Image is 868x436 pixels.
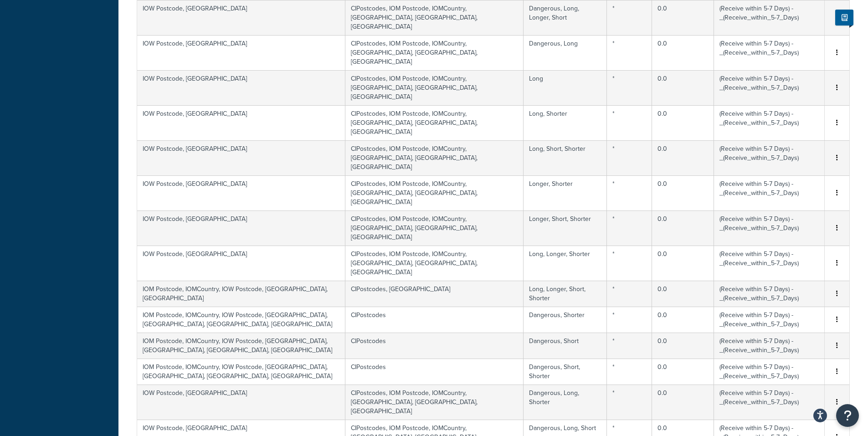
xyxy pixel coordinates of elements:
[652,359,714,385] td: 0.0
[137,333,345,359] td: IOM Postcode, IOMCountry, IOW Postcode, [GEOGRAPHIC_DATA], [GEOGRAPHIC_DATA], [GEOGRAPHIC_DATA], ...
[524,35,607,70] td: Dangerous, Long
[714,35,825,70] td: (Receive within 5-7 Days) - _(Receive_within_5-7_Days)
[137,359,345,385] td: IOM Postcode, IOMCountry, IOW Postcode, [GEOGRAPHIC_DATA], [GEOGRAPHIC_DATA], [GEOGRAPHIC_DATA], ...
[524,105,607,140] td: Long, Shorter
[524,359,607,385] td: Dangerous, Short, Shorter
[835,10,853,26] button: Show Help Docs
[137,105,345,140] td: IOW Postcode, [GEOGRAPHIC_DATA]
[524,307,607,333] td: Dangerous, Shorter
[345,140,524,175] td: CIPostcodes, IOM Postcode, IOMCountry, [GEOGRAPHIC_DATA], [GEOGRAPHIC_DATA], [GEOGRAPHIC_DATA]
[652,175,714,210] td: 0.0
[652,105,714,140] td: 0.0
[345,35,524,70] td: CIPostcodes, IOM Postcode, IOMCountry, [GEOGRAPHIC_DATA], [GEOGRAPHIC_DATA], [GEOGRAPHIC_DATA]
[345,210,524,246] td: CIPostcodes, IOM Postcode, IOMCountry, [GEOGRAPHIC_DATA], [GEOGRAPHIC_DATA], [GEOGRAPHIC_DATA]
[714,333,825,359] td: (Receive within 5-7 Days) - _(Receive_within_5-7_Days)
[137,385,345,420] td: IOW Postcode, [GEOGRAPHIC_DATA]
[137,175,345,210] td: IOW Postcode, [GEOGRAPHIC_DATA]
[345,359,524,385] td: CIPostcodes
[652,210,714,246] td: 0.0
[524,385,607,420] td: Dangerous, Long, Shorter
[652,140,714,175] td: 0.0
[345,105,524,140] td: CIPostcodes, IOM Postcode, IOMCountry, [GEOGRAPHIC_DATA], [GEOGRAPHIC_DATA], [GEOGRAPHIC_DATA]
[345,333,524,359] td: CIPostcodes
[137,210,345,246] td: IOW Postcode, [GEOGRAPHIC_DATA]
[345,175,524,210] td: CIPostcodes, IOM Postcode, IOMCountry, [GEOGRAPHIC_DATA], [GEOGRAPHIC_DATA], [GEOGRAPHIC_DATA]
[524,281,607,307] td: Long, Longer, Short, Shorter
[524,246,607,281] td: Long, Longer, Shorter
[137,307,345,333] td: IOM Postcode, IOMCountry, IOW Postcode, [GEOGRAPHIC_DATA], [GEOGRAPHIC_DATA], [GEOGRAPHIC_DATA], ...
[714,105,825,140] td: (Receive within 5-7 Days) - _(Receive_within_5-7_Days)
[137,35,345,70] td: IOW Postcode, [GEOGRAPHIC_DATA]
[652,385,714,420] td: 0.0
[345,385,524,420] td: CIPostcodes, IOM Postcode, IOMCountry, [GEOGRAPHIC_DATA], [GEOGRAPHIC_DATA], [GEOGRAPHIC_DATA]
[714,307,825,333] td: (Receive within 5-7 Days) - _(Receive_within_5-7_Days)
[524,333,607,359] td: Dangerous, Short
[524,175,607,210] td: Longer, Shorter
[345,246,524,281] td: CIPostcodes, IOM Postcode, IOMCountry, [GEOGRAPHIC_DATA], [GEOGRAPHIC_DATA], [GEOGRAPHIC_DATA]
[345,307,524,333] td: CIPostcodes
[714,281,825,307] td: (Receive within 5-7 Days) - _(Receive_within_5-7_Days)
[524,140,607,175] td: Long, Short, Shorter
[524,210,607,246] td: Longer, Short, Shorter
[714,210,825,246] td: (Receive within 5-7 Days) - _(Receive_within_5-7_Days)
[137,281,345,307] td: IOM Postcode, IOMCountry, IOW Postcode, [GEOGRAPHIC_DATA], [GEOGRAPHIC_DATA]
[714,175,825,210] td: (Receive within 5-7 Days) - _(Receive_within_5-7_Days)
[652,333,714,359] td: 0.0
[714,70,825,105] td: (Receive within 5-7 Days) - _(Receive_within_5-7_Days)
[714,246,825,281] td: (Receive within 5-7 Days) - _(Receive_within_5-7_Days)
[652,35,714,70] td: 0.0
[137,246,345,281] td: IOW Postcode, [GEOGRAPHIC_DATA]
[714,140,825,175] td: (Receive within 5-7 Days) - _(Receive_within_5-7_Days)
[524,70,607,105] td: Long
[137,140,345,175] td: IOW Postcode, [GEOGRAPHIC_DATA]
[137,70,345,105] td: IOW Postcode, [GEOGRAPHIC_DATA]
[652,307,714,333] td: 0.0
[652,70,714,105] td: 0.0
[345,281,524,307] td: CIPostcodes, [GEOGRAPHIC_DATA]
[836,404,859,427] button: Open Resource Center
[652,246,714,281] td: 0.0
[714,359,825,385] td: (Receive within 5-7 Days) - _(Receive_within_5-7_Days)
[652,281,714,307] td: 0.0
[714,385,825,420] td: (Receive within 5-7 Days) - _(Receive_within_5-7_Days)
[345,70,524,105] td: CIPostcodes, IOM Postcode, IOMCountry, [GEOGRAPHIC_DATA], [GEOGRAPHIC_DATA], [GEOGRAPHIC_DATA]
